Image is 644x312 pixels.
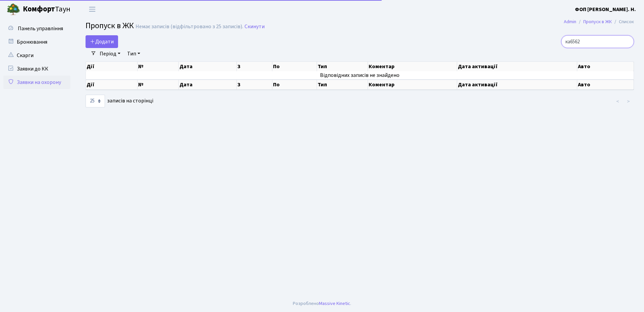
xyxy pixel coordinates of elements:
[564,18,576,25] a: Admin
[317,62,368,71] th: Тип
[319,300,350,307] a: Massive Kinetic
[90,38,114,45] span: Додати
[368,80,457,90] th: Коментар
[86,71,634,79] td: Відповідних записів не знайдено
[575,5,636,13] a: ФОП [PERSON_NAME]. Н.
[124,48,143,59] a: Тип
[23,4,55,14] b: Комфорт
[457,80,577,90] th: Дата активації
[457,62,577,71] th: Дата активації
[3,76,70,89] a: Заявки на охорону
[179,62,237,71] th: Дата
[272,80,317,90] th: По
[237,80,272,90] th: З
[86,80,138,90] th: Дії
[293,300,351,307] div: Розроблено .
[3,62,70,76] a: Заявки до КК
[23,4,70,15] span: Таун
[561,35,634,48] input: Пошук...
[577,62,634,71] th: Авто
[554,15,644,29] nav: breadcrumb
[317,80,368,90] th: Тип
[3,49,70,62] a: Скарги
[7,3,20,16] img: logo.png
[86,95,153,107] label: записів на сторінці
[237,62,272,71] th: З
[86,95,105,107] select: записів на сторінці
[86,62,138,71] th: Дії
[179,80,237,90] th: Дата
[3,22,70,35] a: Панель управління
[575,6,636,13] b: ФОП [PERSON_NAME]. Н.
[18,25,63,32] span: Панель управління
[577,80,634,90] th: Авто
[138,80,179,90] th: №
[612,18,634,26] li: Список
[583,18,612,25] a: Пропуск в ЖК
[84,4,101,15] button: Переключити навігацію
[138,62,179,71] th: №
[97,48,123,59] a: Період
[368,62,457,71] th: Коментар
[86,20,134,32] span: Пропуск в ЖК
[245,24,265,30] a: Скинути
[3,35,70,49] a: Бронювання
[136,24,243,30] div: Немає записів (відфільтровано з 25 записів).
[272,62,317,71] th: По
[86,35,118,48] a: Додати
